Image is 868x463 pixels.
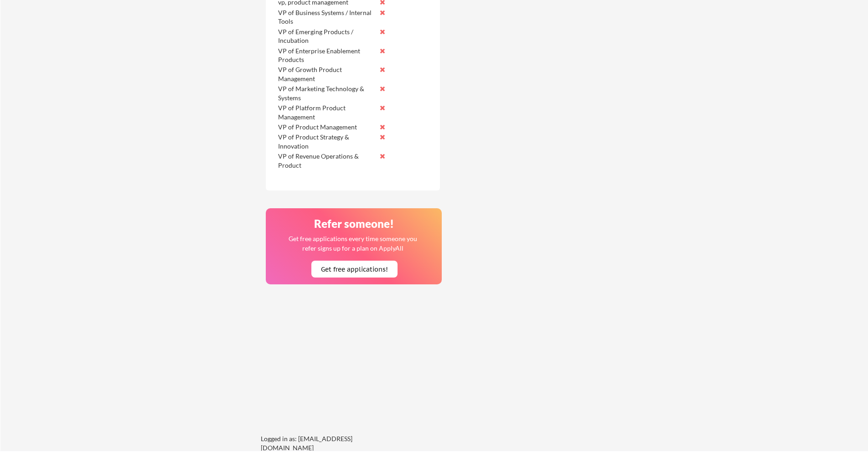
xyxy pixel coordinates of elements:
[269,218,439,229] div: Refer someone!
[278,65,374,83] div: VP of Growth Product Management
[278,123,374,132] div: VP of Product Management
[261,434,398,452] div: Logged in as: [EMAIL_ADDRESS][DOMAIN_NAME]
[278,133,374,150] div: VP of Product Strategy & Innovation
[311,261,398,278] button: Get free applications!
[288,234,418,253] div: Get free applications every time someone you refer signs up for a plan on ApplyAll
[278,27,374,45] div: VP of Emerging Products / Incubation
[278,103,374,121] div: VP of Platform Product Management
[278,46,374,64] div: VP of Enterprise Enablement Products
[278,8,374,26] div: VP of Business Systems / Internal Tools
[278,152,374,170] div: VP of Revenue Operations & Product
[278,84,374,102] div: VP of Marketing Technology & Systems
